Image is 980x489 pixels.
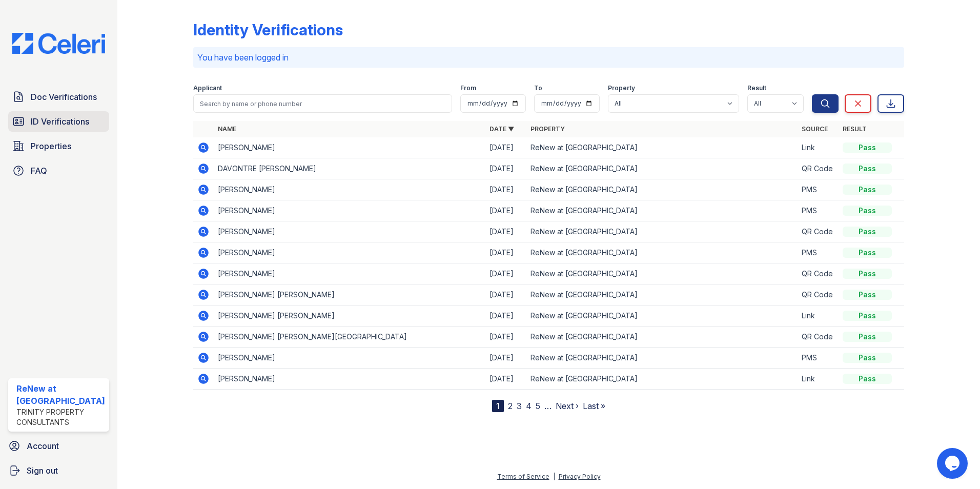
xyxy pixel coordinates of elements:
a: 2 [508,401,513,411]
span: Sign out [27,464,58,477]
td: [DATE] [485,200,526,221]
div: | [553,473,555,480]
label: Applicant [193,84,222,92]
div: Pass [843,374,892,384]
div: Pass [843,269,892,279]
div: 1 [492,400,504,412]
label: To [534,84,542,92]
a: Terms of Service [497,473,549,480]
td: PMS [798,242,839,263]
a: ID Verifications [8,111,109,132]
span: Properties [31,140,71,152]
td: [DATE] [485,327,526,348]
a: Date ▼ [489,125,514,133]
td: Link [798,137,839,158]
td: ReNew at [GEOGRAPHIC_DATA] [526,369,798,390]
span: ID Verifications [31,115,89,128]
td: [PERSON_NAME] [PERSON_NAME] [214,305,485,327]
td: ReNew at [GEOGRAPHIC_DATA] [526,179,798,200]
a: Next › [556,401,579,411]
td: ReNew at [GEOGRAPHIC_DATA] [526,305,798,327]
a: Name [218,125,236,133]
div: Pass [843,185,892,195]
a: Privacy Policy [559,473,601,480]
td: ReNew at [GEOGRAPHIC_DATA] [526,221,798,242]
div: Pass [843,206,892,216]
td: [DATE] [485,263,526,284]
td: QR Code [798,263,839,284]
td: [DATE] [485,137,526,158]
td: [PERSON_NAME] [PERSON_NAME][GEOGRAPHIC_DATA] [214,327,485,348]
td: [PERSON_NAME] [214,242,485,263]
td: ReNew at [GEOGRAPHIC_DATA] [526,327,798,348]
td: DAVONTRE [PERSON_NAME] [214,158,485,179]
td: [PERSON_NAME] [214,263,485,284]
td: [DATE] [485,179,526,200]
td: [DATE] [485,242,526,263]
div: Pass [843,227,892,237]
td: [DATE] [485,221,526,242]
a: Properties [8,136,109,156]
a: 4 [526,401,532,411]
span: … [544,400,552,412]
td: ReNew at [GEOGRAPHIC_DATA] [526,158,798,179]
span: Account [27,440,59,452]
a: Doc Verifications [8,87,109,107]
td: [PERSON_NAME] [214,200,485,221]
td: QR Code [798,221,839,242]
td: [PERSON_NAME] [214,179,485,200]
div: Identity Verifications [193,21,343,39]
a: FAQ [8,160,109,181]
td: [PERSON_NAME] [214,348,485,369]
td: [DATE] [485,348,526,369]
td: ReNew at [GEOGRAPHIC_DATA] [526,284,798,305]
p: You have been logged in [197,51,901,64]
td: Link [798,305,839,327]
td: [PERSON_NAME] [214,369,485,390]
a: 5 [536,401,540,411]
td: [DATE] [485,369,526,390]
img: CE_Logo_Blue-a8612792a0a2168367f1c8372b55b34899dd931a85d93a1a3d3e32e68fde9ad4.png [4,33,113,54]
div: Pass [843,332,892,342]
td: [DATE] [485,158,526,179]
td: Link [798,369,839,390]
div: Pass [843,311,892,321]
input: Search by name or phone number [193,94,453,113]
div: Pass [843,353,892,363]
span: FAQ [31,165,47,177]
td: ReNew at [GEOGRAPHIC_DATA] [526,348,798,369]
td: [PERSON_NAME] [214,137,485,158]
td: ReNew at [GEOGRAPHIC_DATA] [526,263,798,284]
div: Pass [843,290,892,300]
a: Source [802,125,828,133]
td: [PERSON_NAME] [214,221,485,242]
div: ReNew at [GEOGRAPHIC_DATA] [16,382,105,407]
label: Property [608,84,635,92]
a: Sign out [4,460,113,481]
td: PMS [798,179,839,200]
a: Property [530,125,565,133]
a: Last » [583,401,605,411]
td: QR Code [798,158,839,179]
td: [DATE] [485,284,526,305]
td: [PERSON_NAME] [PERSON_NAME] [214,284,485,305]
label: Result [747,84,766,92]
td: QR Code [798,284,839,305]
div: Pass [843,248,892,258]
div: Pass [843,164,892,174]
td: [DATE] [485,305,526,327]
div: Pass [843,142,892,153]
td: PMS [798,200,839,221]
td: PMS [798,348,839,369]
label: From [460,84,476,92]
a: Account [4,436,113,456]
td: ReNew at [GEOGRAPHIC_DATA] [526,242,798,263]
td: ReNew at [GEOGRAPHIC_DATA] [526,200,798,221]
a: 3 [517,401,522,411]
td: ReNew at [GEOGRAPHIC_DATA] [526,137,798,158]
iframe: chat widget [937,448,970,479]
span: Doc Verifications [31,91,97,103]
a: Result [843,125,867,133]
td: QR Code [798,327,839,348]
